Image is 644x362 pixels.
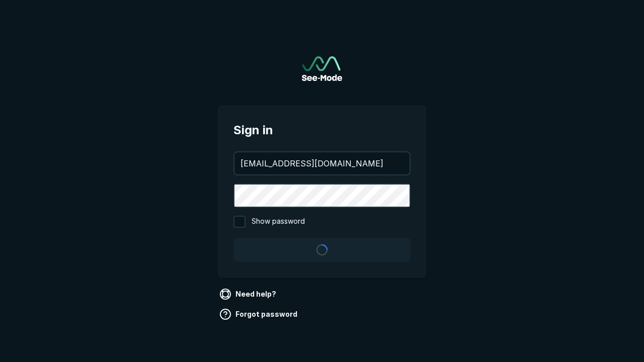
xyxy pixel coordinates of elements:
a: Need help? [217,286,280,302]
input: your@email.com [234,152,410,174]
a: Go to sign in [302,56,342,81]
span: Show password [252,216,305,228]
span: Sign in [233,121,411,139]
img: See-Mode Logo [302,56,342,81]
a: Forgot password [217,306,301,322]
